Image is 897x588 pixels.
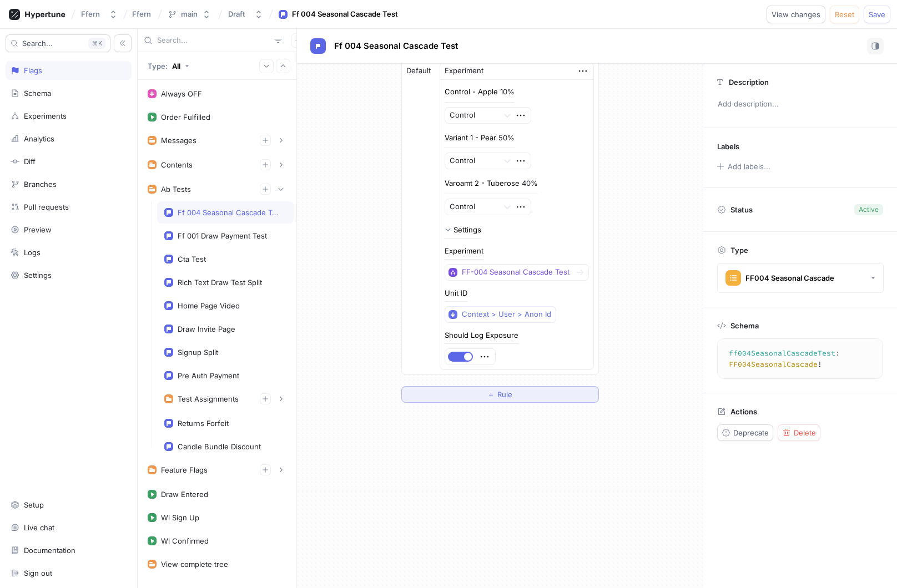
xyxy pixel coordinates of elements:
[81,9,100,19] div: Ffern
[445,332,518,339] div: Should Log Exposure
[161,465,208,474] div: Feature Flags
[835,11,854,18] span: Reset
[178,231,267,240] div: Ff 001 Draw Payment Test
[276,59,290,73] button: Collapse all
[292,9,398,20] div: Ff 004 Seasonal Cascade Test
[445,306,556,323] button: Context > User > Anon Id
[445,65,483,77] div: Experiment
[178,208,282,217] div: Ff 004 Seasonal Cascade Test
[713,95,888,114] p: Add description...
[161,185,191,194] div: Ab Tests
[161,113,210,121] div: Order Fulfilled
[445,264,589,281] button: FF-004 Seasonal Cascade Test
[24,134,54,143] div: Analytics
[24,89,51,98] div: Schema
[401,386,599,403] button: ＋Rule
[334,42,458,50] span: Ff 004 Seasonal Cascade Test
[406,65,431,77] p: Default
[717,263,884,293] button: FF004 Seasonal Cascade
[161,160,193,169] div: Contents
[181,9,198,19] div: main
[77,5,122,23] button: Ffern
[178,301,240,310] div: Home Page Video
[445,178,520,189] p: Varoamt 2 - Tuberose
[161,513,199,522] div: Wl Sign Up
[88,38,105,49] div: K
[178,278,262,287] div: Rich Text Draw Test Split
[228,9,245,19] div: Draft
[730,407,757,416] p: Actions
[24,157,36,166] div: Diff
[24,546,75,555] div: Documentation
[453,226,481,234] div: Settings
[24,248,41,257] div: Logs
[729,78,769,87] p: Description
[728,163,770,170] div: Add labels...
[161,89,202,98] div: Always OFF
[178,419,229,428] div: Returns Forfeit
[859,205,879,215] div: Active
[148,62,168,70] p: Type:
[132,10,151,18] span: Ffern
[767,6,825,23] button: View changes
[24,271,52,280] div: Settings
[178,255,206,263] div: Cta Test
[161,136,196,145] div: Messages
[733,429,769,436] span: Deprecate
[178,394,239,403] div: Test Assignments
[6,34,110,52] button: Search...K
[717,142,739,151] p: Labels
[730,246,748,255] p: Type
[22,40,53,47] span: Search...
[178,348,218,357] div: Signup Split
[161,560,228,569] div: View complete tree
[24,202,69,211] div: Pull requests
[730,202,753,217] p: Status
[172,62,180,70] div: All
[224,5,268,23] button: Draft
[178,442,261,451] div: Candle Bundle Discount
[24,569,52,577] div: Sign out
[157,35,270,46] input: Search...
[500,88,515,95] div: 10%
[730,321,759,330] p: Schema
[178,371,239,380] div: Pre Auth Payment
[778,424,820,441] button: Delete
[6,541,132,560] a: Documentation
[462,267,570,277] div: FF-004 Seasonal Cascade Test
[794,429,816,436] span: Delete
[24,180,57,189] div: Branches
[24,500,44,509] div: Setup
[445,247,483,255] div: Experiment
[24,225,52,234] div: Preview
[445,87,498,98] p: Control - Apple
[745,273,834,283] div: FF004 Seasonal Cascade
[864,6,890,23] button: Save
[717,424,773,441] button: Deprecate
[144,56,193,75] button: Type: All
[24,523,54,532] div: Live chat
[259,59,274,73] button: Expand all
[161,490,208,499] div: Draw Entered
[522,180,538,187] div: 40%
[772,11,820,18] span: View changes
[24,66,42,75] div: Flags
[869,11,885,18] span: Save
[462,310,551,319] div: Context > User > Anon Id
[487,391,495,398] span: ＋
[830,6,859,23] button: Reset
[445,290,467,297] div: Unit ID
[445,133,496,144] p: Variant 1 - Pear
[497,391,512,398] span: Rule
[178,325,235,333] div: Draw Invite Page
[498,134,515,141] div: 50%
[24,111,67,120] div: Experiments
[161,536,209,545] div: Wl Confirmed
[713,159,773,174] button: Add labels...
[163,5,215,23] button: main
